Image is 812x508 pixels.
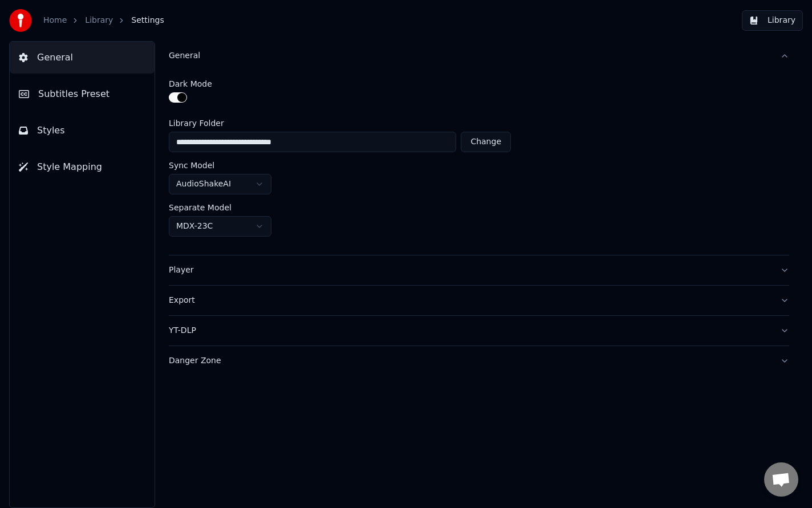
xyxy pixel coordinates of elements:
button: Style Mapping [10,151,155,183]
img: youka [9,9,32,32]
label: Library Folder [169,119,511,127]
button: YT-DLP [169,316,789,346]
div: General [169,71,789,255]
div: General [169,50,771,62]
span: Settings [131,15,164,26]
div: Player [169,265,771,276]
button: Danger Zone [169,346,789,376]
span: Subtitles Preset [38,87,109,101]
div: Open chat [764,462,798,497]
button: Change [461,132,511,152]
button: General [169,41,789,71]
a: Library [85,15,113,26]
button: Library [742,10,803,31]
label: Dark Mode [169,80,212,88]
label: Separate Model [169,204,232,212]
button: Subtitles Preset [10,78,155,110]
button: General [10,42,155,74]
label: Sync Model [169,161,214,169]
div: YT-DLP [169,325,771,336]
button: Export [169,286,789,315]
a: Home [43,15,67,26]
nav: breadcrumb [43,15,164,26]
div: Danger Zone [169,355,771,367]
button: Player [169,255,789,285]
span: Styles [37,124,65,137]
span: Style Mapping [37,160,102,174]
div: Export [169,295,771,306]
button: Styles [10,115,155,147]
span: General [37,51,73,64]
